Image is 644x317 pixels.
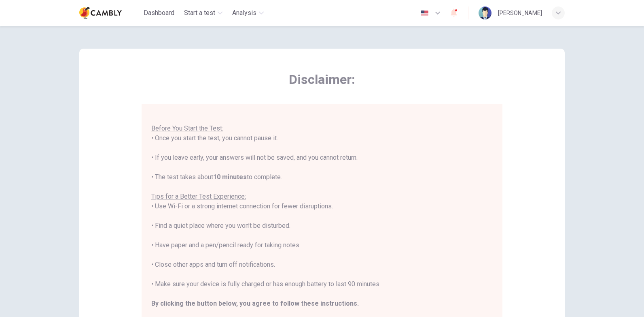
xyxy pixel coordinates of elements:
[498,8,542,18] div: [PERSON_NAME]
[151,193,246,200] u: Tips for a Better Test Experience:
[181,6,226,20] button: Start a test
[140,6,178,20] button: Dashboard
[419,10,430,16] img: en
[144,8,174,18] span: Dashboard
[232,8,256,18] span: Analysis
[229,6,267,20] button: Analysis
[79,5,122,21] img: Cambly logo
[151,300,359,307] b: By clicking the button below, you agree to follow these instructions.
[479,6,491,19] img: Profile picture
[184,8,215,18] span: Start a test
[151,124,223,132] u: Before You Start the Test:
[142,71,502,88] span: Disclaimer:
[79,5,140,21] a: Cambly logo
[213,173,247,181] b: 10 minutes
